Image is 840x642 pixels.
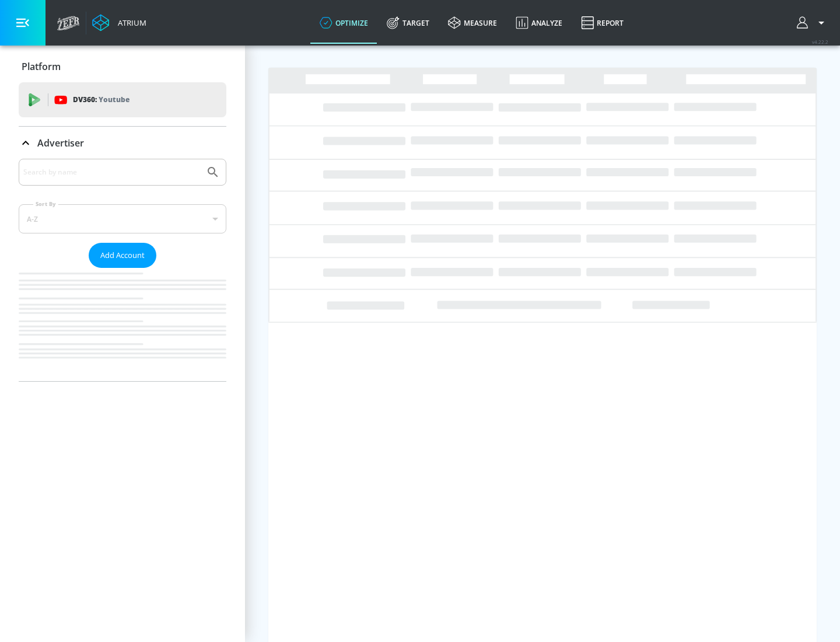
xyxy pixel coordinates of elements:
nav: list of Advertiser [19,268,226,381]
p: Advertiser [37,137,84,149]
a: measure [439,2,506,44]
p: Platform [22,60,61,73]
div: Platform [19,50,226,83]
p: Youtube [99,93,129,106]
span: Add Account [100,249,145,262]
div: Atrium [113,18,146,28]
a: optimize [310,2,377,44]
label: Sort By [33,200,58,208]
div: Advertiser [19,127,226,159]
p: DV360: [73,93,129,106]
div: Advertiser [19,159,226,381]
a: Target [377,2,439,44]
button: Add Account [89,243,156,268]
span: v 4.22.2 [812,39,828,45]
a: Report [572,2,633,44]
a: Atrium [92,14,146,32]
a: Analyze [506,2,572,44]
div: DV360: Youtube [19,82,226,117]
div: A-Z [19,204,226,233]
input: Search by name [23,165,200,180]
